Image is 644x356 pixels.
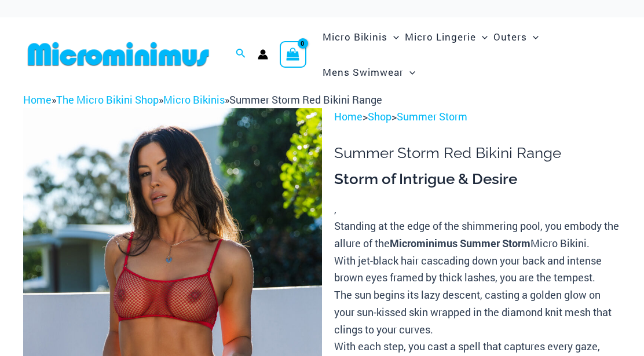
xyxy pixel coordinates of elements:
[163,93,225,107] a: Micro Bikinis
[404,57,415,87] span: Menu Toggle
[334,170,621,189] h3: Storm of Intrigue & Desire
[334,109,363,123] a: Home
[405,22,476,52] span: Micro Lingerie
[476,22,488,52] span: Menu Toggle
[323,57,404,87] span: Mens Swimwear
[23,41,214,67] img: MM SHOP LOGO FLAT
[527,22,539,52] span: Menu Toggle
[334,144,621,162] h1: Summer Storm Red Bikini Range
[323,22,387,52] span: Micro Bikinis
[387,22,399,52] span: Menu Toggle
[280,41,306,68] a: View Shopping Cart, empty
[368,109,391,123] a: Shop
[390,236,530,250] b: Microminimus Summer Storm
[493,22,527,52] span: Outers
[23,93,52,107] a: Home
[334,108,621,126] p: > >
[318,17,621,91] nav: Site Navigation
[402,19,491,54] a: Micro LingerieMenu ToggleMenu Toggle
[236,47,246,62] a: Search icon link
[320,19,402,54] a: Micro BikinisMenu ToggleMenu Toggle
[23,93,382,107] span: » » »
[56,93,159,107] a: The Micro Bikini Shop
[491,19,541,54] a: OutersMenu ToggleMenu Toggle
[229,93,382,107] span: Summer Storm Red Bikini Range
[320,54,418,90] a: Mens SwimwearMenu ToggleMenu Toggle
[397,109,467,123] a: Summer Storm
[258,49,268,60] a: Account icon link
